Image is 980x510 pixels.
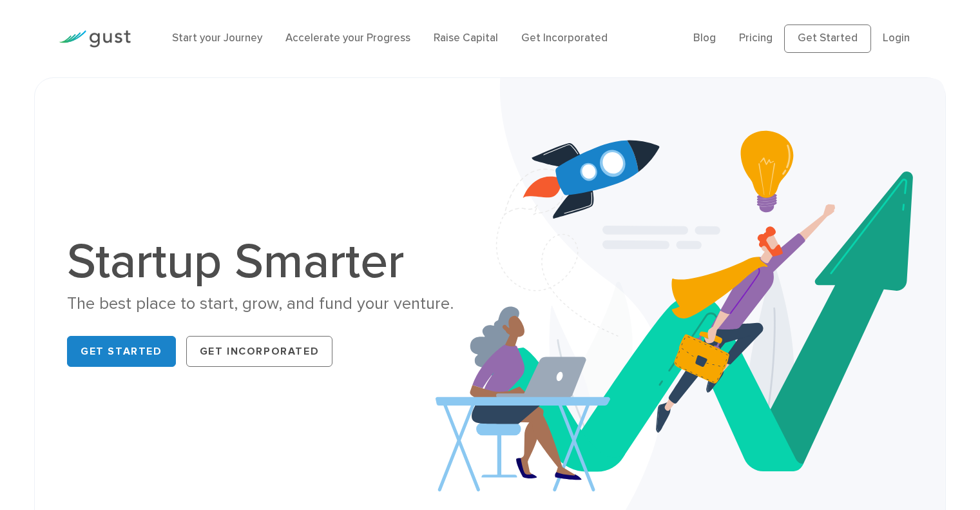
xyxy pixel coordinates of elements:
a: Login [883,32,910,44]
h1: Startup Smarter [67,237,480,286]
a: Get Incorporated [186,336,333,367]
a: Blog [693,32,716,44]
div: The best place to start, grow, and fund your venture. [67,293,480,315]
a: Pricing [739,32,773,44]
a: Start your Journey [172,32,262,44]
a: Accelerate your Progress [285,32,410,44]
a: Raise Capital [434,32,498,44]
a: Get Incorporated [521,32,608,44]
a: Get Started [784,25,871,53]
a: Get Started [67,336,176,367]
img: Gust Logo [59,30,131,48]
